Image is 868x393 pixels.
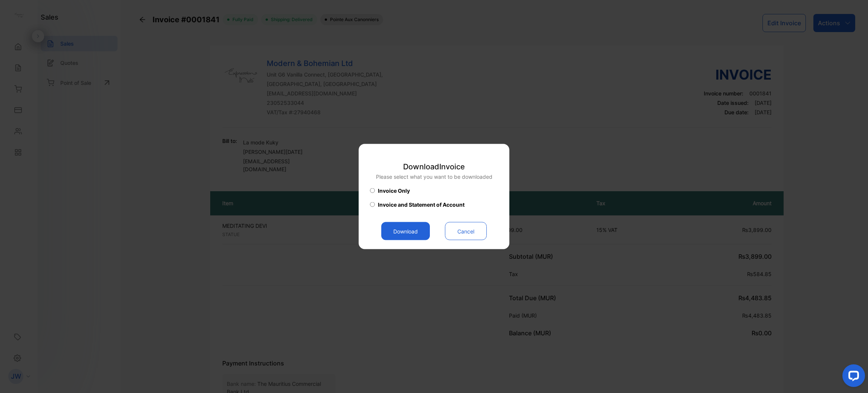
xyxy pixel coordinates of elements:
p: Download Invoice [376,161,492,172]
p: Please select what you want to be downloaded [376,173,492,181]
span: Invoice Only [378,187,410,195]
iframe: LiveChat chat widget [836,361,868,393]
span: Invoice and Statement of Account [378,201,465,209]
button: Cancel [445,222,487,240]
button: Download [381,222,430,240]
